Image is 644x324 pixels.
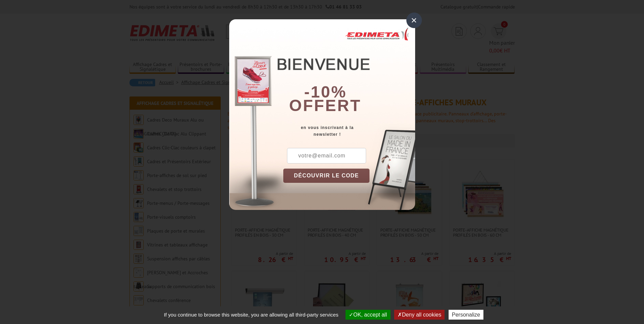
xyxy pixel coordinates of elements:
[283,169,370,183] button: DÉCOUVRIR LE CODE
[161,312,342,318] span: If you continue to browse this website, you are allowing all third-party services
[283,124,415,138] div: en vous inscrivant à la newsletter !
[304,83,347,101] b: -10%
[289,96,361,114] font: offert
[449,310,484,320] button: Personalize (modal window)
[394,310,445,320] button: Deny all cookies
[406,13,422,28] div: ×
[287,148,366,164] input: votre@email.com
[345,310,390,320] button: OK, accept all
